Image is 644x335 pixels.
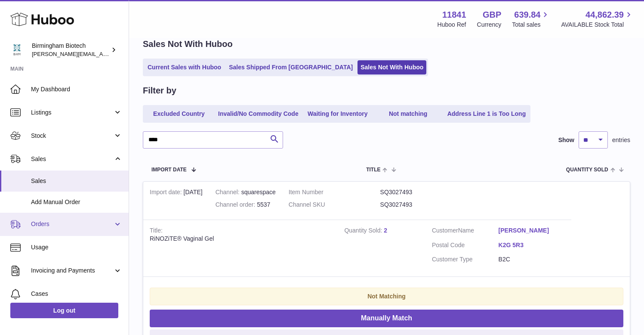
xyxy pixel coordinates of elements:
[31,220,113,228] span: Orders
[32,42,109,58] div: Birmingham Biotech
[499,226,565,235] a: [PERSON_NAME]
[151,167,187,173] span: Import date
[150,310,623,327] button: Manually Match
[143,38,233,50] h2: Sales Not With Huboo
[31,290,122,298] span: Cases
[512,21,550,29] span: Total sales
[483,9,501,21] strong: GBP
[432,227,458,234] span: Customer
[367,293,406,300] strong: Not Matching
[31,132,113,140] span: Stock
[10,303,118,318] a: Log out
[374,107,443,121] a: Not matching
[444,107,529,121] a: Address Line 1 is Too Long
[145,60,224,74] a: Current Sales with Huboo
[10,43,23,56] img: m.hsu@birminghambiotech.co.uk
[561,9,634,29] a: 44,862.39 AVAILABLE Stock Total
[216,188,276,196] div: squarespace
[512,9,550,29] a: 639.84 Total sales
[31,155,113,163] span: Sales
[31,177,122,185] span: Sales
[31,267,113,275] span: Invoicing and Payments
[215,107,302,121] a: Invalid/No Commodity Code
[226,60,356,74] a: Sales Shipped From [GEOGRAPHIC_DATA]
[380,201,472,209] dd: SQ3027493
[32,50,173,57] span: [PERSON_NAME][EMAIL_ADDRESS][DOMAIN_NAME]
[143,85,176,96] h2: Filter by
[499,255,565,264] dd: B2C
[366,167,380,173] span: Title
[380,188,472,196] dd: SQ3027493
[566,167,608,173] span: Quantity Sold
[585,9,624,21] span: 44,862.39
[561,21,634,29] span: AVAILABLE Stock Total
[558,136,574,144] label: Show
[216,201,276,209] div: 5537
[432,226,499,237] dt: Name
[303,107,372,121] a: Waiting for Inventory
[432,241,499,251] dt: Postal Code
[31,198,122,206] span: Add Manual Order
[344,227,384,236] strong: Quantity Sold
[145,107,213,121] a: Excluded Country
[31,109,113,117] span: Listings
[438,21,466,29] div: Huboo Ref
[289,201,380,209] dt: Channel SKU
[143,182,209,220] td: [DATE]
[150,189,184,198] strong: Import date
[499,241,565,249] a: K2G 5R3
[357,60,426,74] a: Sales Not With Huboo
[150,235,331,243] div: RiNOZiTE® Vaginal Gel
[150,227,163,236] strong: Title
[31,243,122,251] span: Usage
[384,227,387,234] a: 2
[514,9,540,21] span: 639.84
[216,189,241,198] strong: Channel
[216,201,257,210] strong: Channel order
[612,136,630,144] span: entries
[432,255,499,264] dt: Customer Type
[289,188,380,196] dt: Item Number
[31,85,122,93] span: My Dashboard
[442,9,466,21] strong: 11841
[477,21,502,29] div: Currency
